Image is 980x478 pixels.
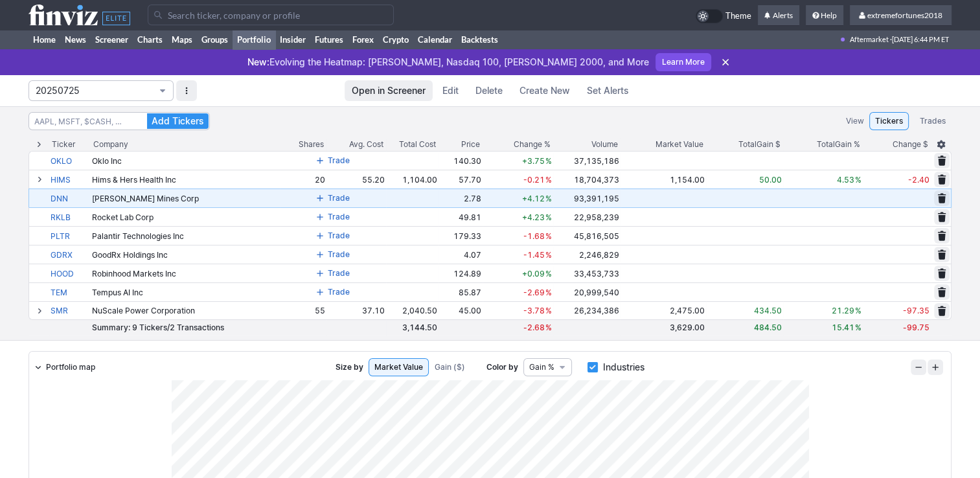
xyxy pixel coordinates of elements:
[60,30,91,49] a: News
[51,264,89,282] a: HOOD
[386,170,438,188] td: 1,104.00
[759,175,782,185] span: 50.00
[832,306,854,315] span: 21.29
[247,56,269,67] span: New:
[754,306,782,315] span: 434.50
[914,112,952,130] a: Trades
[51,170,89,188] a: HIMS
[312,228,354,244] button: Trade
[545,156,552,166] span: %
[621,320,706,335] td: 3,629.00
[435,361,465,374] span: Gain ($)
[36,84,154,97] span: 20250725
[855,306,861,315] span: %
[696,9,751,23] a: Theme
[435,80,466,101] a: Edit
[92,306,279,315] div: NuScale Power Corporation
[51,283,89,301] a: TEM
[328,211,350,223] span: Trade
[725,9,751,23] span: Theme
[92,288,279,297] div: Tempus AI Inc
[738,138,781,151] div: Gain $
[310,30,348,49] a: Futures
[553,207,621,226] td: 22,958,239
[522,194,545,203] span: +4.12
[29,358,100,376] a: Portfolio map
[591,138,618,151] div: Volume
[545,231,552,241] span: %
[850,5,952,26] a: extremefortunes2018
[438,207,483,226] td: 49.81
[461,138,480,151] div: Price
[553,301,621,320] td: 26,234,386
[92,269,279,279] div: Robinhood Markets Inc
[52,138,75,151] div: Ticker
[817,138,835,151] span: Total
[280,170,326,188] td: 20
[132,323,167,332] span: Tickers
[92,212,279,222] div: Rocket Lab Corp
[457,30,503,49] a: Backtests
[855,175,861,185] span: %
[545,269,552,279] span: %
[369,358,429,376] a: Market Value
[553,282,621,301] td: 20,999,540
[438,170,483,188] td: 57.70
[345,80,433,101] a: Open in Screener
[468,80,510,101] button: Delete
[545,306,552,315] span: %
[275,30,310,49] a: Insider
[51,227,89,245] a: PLTR
[51,208,89,226] a: RKLB
[312,209,354,225] button: Trade
[92,231,279,241] div: Palantir Technologies Inc
[170,323,224,332] span: Transactions
[413,30,457,49] a: Calendar
[758,5,799,26] a: Alerts
[328,192,350,205] span: Trade
[51,152,89,170] a: OKLO
[553,151,621,170] td: 37,135,186
[832,323,854,332] span: 15.41
[806,5,843,26] a: Help
[312,247,354,262] button: Trade
[349,138,383,151] div: Avg. Cost
[522,212,545,222] span: +4.23
[867,10,942,20] span: extremefortunes2018
[233,30,275,49] a: Portfolio
[655,138,703,151] span: Market Value
[92,175,279,185] div: Hims & Hers Health Inc
[438,151,483,170] td: 140.30
[336,361,363,374] span: Size by
[438,301,483,320] td: 45.00
[529,361,554,374] span: Gain %
[587,358,644,376] label: Industries
[754,323,782,332] span: 484.50
[545,212,552,222] span: %
[553,245,621,264] td: 2,246,829
[247,56,649,69] p: Evolving the Heatmap: [PERSON_NAME], Nasdaq 100, [PERSON_NAME] 2000, and More
[91,30,133,49] a: Screener
[545,194,552,203] span: %
[523,358,572,376] button: Data type
[486,361,518,374] span: Color by
[523,306,545,315] span: -3.78
[655,53,711,71] a: Learn More
[312,284,354,300] button: Trade
[523,175,545,185] span: -0.21
[522,156,545,166] span: +3.75
[869,112,909,130] a: Tickers
[167,30,197,49] a: Maps
[587,362,598,372] input: Industries
[133,30,167,49] a: Charts
[28,112,210,130] input: AAPL, MSFT, $CASH, …
[438,188,483,207] td: 2.78
[553,170,621,188] td: 18,704,373
[553,226,621,245] td: 45,816,505
[875,115,903,128] span: Tickers
[92,250,279,260] div: GoodRx Holdings Inc
[326,301,386,320] td: 37.10
[545,250,552,260] span: %
[903,323,929,332] span: -99.75
[545,175,552,185] span: %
